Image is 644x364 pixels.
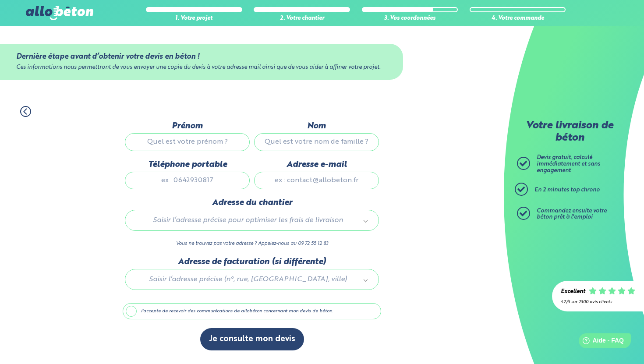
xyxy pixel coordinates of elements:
input: ex : contact@allobeton.fr [254,172,379,189]
input: ex : 0642930817 [125,172,250,189]
span: En 2 minutes top chrono [534,187,600,193]
div: Ces informations nous permettront de vous envoyer une copie du devis à votre adresse mail ainsi q... [16,64,387,71]
p: Vous ne trouvez pas votre adresse ? Appelez-nous au 09 72 55 12 83 [125,240,379,248]
label: Téléphone portable [125,160,250,170]
img: allobéton [26,6,93,20]
label: Adresse du chantier [125,198,379,208]
p: Votre livraison de béton [519,120,620,144]
span: Saisir l’adresse précise pour optimiser les frais de livraison [138,215,358,226]
div: 4.7/5 sur 2300 avis clients [561,300,635,304]
button: Je consulte mon devis [200,328,304,350]
div: 4. Votre commande [470,15,566,22]
span: Devis gratuit, calculé immédiatement et sans engagement [537,155,600,173]
input: Quel est votre nom de famille ? [254,133,379,151]
span: Commandez ensuite votre béton prêt à l'emploi [537,208,607,220]
div: Excellent [561,289,585,295]
div: 2. Votre chantier [254,15,350,22]
label: Nom [254,121,379,131]
label: Adresse e-mail [254,160,379,170]
iframe: Help widget launcher [566,330,634,354]
a: Saisir l’adresse précise pour optimiser les frais de livraison [134,215,370,226]
input: Quel est votre prénom ? [125,133,250,151]
div: 3. Vos coordonnées [362,15,458,22]
div: Dernière étape avant d’obtenir votre devis en béton ! [16,53,387,61]
div: 1. Votre projet [146,15,242,22]
label: J'accepte de recevoir des communications de allobéton concernant mon devis de béton. [123,303,381,320]
label: Prénom [125,121,250,131]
